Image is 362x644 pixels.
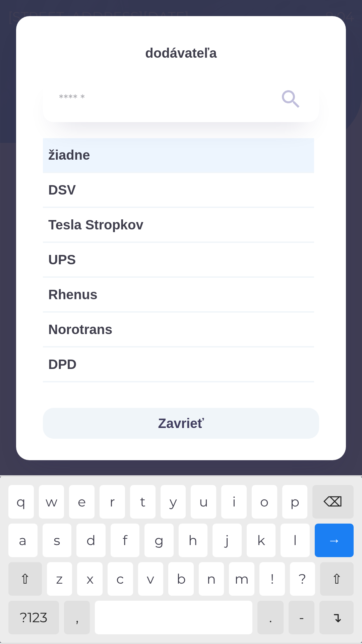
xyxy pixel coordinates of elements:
[43,173,314,207] div: DSV
[43,313,314,346] div: Norotrans
[43,278,314,311] div: Rhenus
[48,319,309,339] span: Norotrans
[48,145,309,165] span: žiadne
[43,243,314,276] div: UPS
[43,208,314,241] div: Tesla Stropkov
[48,284,309,305] span: Rhenus
[48,180,309,200] span: DSV
[43,347,314,381] div: DPD
[48,250,309,270] span: UPS
[43,382,314,416] div: Intime Express
[43,43,319,63] p: dodávateľa
[48,354,309,374] span: DPD
[43,138,314,172] div: žiadne
[43,408,319,439] button: Zavrieť
[48,215,309,235] span: Tesla Stropkov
